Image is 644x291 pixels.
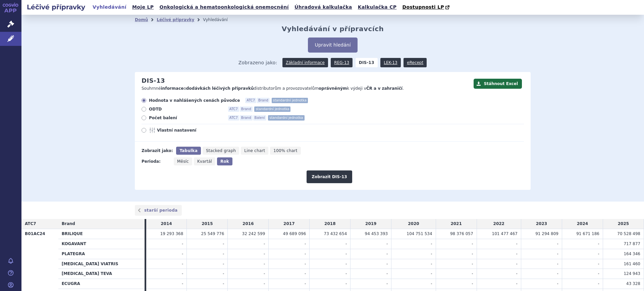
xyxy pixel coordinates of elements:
a: Léčivé přípravky [157,17,194,22]
span: - [557,271,558,276]
span: - [516,271,518,276]
span: ATC7 [25,221,36,226]
span: - [516,262,518,266]
a: Onkologická a hematoonkologická onemocnění [157,3,291,12]
span: standardní jednotka [254,106,290,112]
span: ODTD [149,106,223,112]
span: ATC7 [228,106,239,112]
span: Brand [257,98,270,103]
button: Stáhnout Excel [474,79,522,89]
th: [MEDICAL_DATA] TEVA [58,269,145,279]
span: Line chart [244,148,265,153]
span: - [431,251,432,256]
th: ECUGRA [58,279,145,289]
a: Úhradová kalkulačka [292,3,354,12]
span: - [516,251,518,256]
span: - [386,262,388,266]
span: ATC7 [228,115,239,121]
span: Balení [253,115,266,121]
a: Kalkulačka CP [356,3,399,12]
span: - [386,251,388,256]
a: REG-13 [331,58,353,67]
span: - [472,262,473,266]
span: - [598,251,599,256]
span: 164 346 [624,251,640,256]
span: 91 294 809 [535,231,558,236]
span: - [345,241,347,246]
strong: oprávněným [319,86,347,91]
span: 19 293 368 [160,231,183,236]
span: - [182,262,183,266]
td: 2014 [146,219,187,229]
span: - [345,262,347,266]
span: 25 549 776 [201,231,224,236]
span: - [182,281,183,286]
a: Základní informace [282,58,328,67]
span: - [305,271,306,276]
span: - [431,281,432,286]
a: LEK-13 [380,58,400,67]
td: 2018 [310,219,351,229]
span: Zobrazeno jako: [238,58,277,67]
span: 49 689 096 [283,231,306,236]
span: Brand [240,106,253,112]
span: - [264,251,265,256]
th: [MEDICAL_DATA] VIATRIS [58,259,145,269]
span: Brand [62,221,75,226]
span: Stacked graph [206,148,236,153]
span: Rok [220,159,229,164]
span: 104 751 534 [407,231,432,236]
p: Souhrnné o distributorům a provozovatelům k výdeji v . [142,86,470,91]
span: - [557,281,558,286]
strong: ČR a v zahraničí [366,86,402,91]
span: Počet balení [149,115,223,121]
span: 70 528 498 [617,231,640,236]
span: - [223,262,224,266]
th: PLATEGRA [58,249,145,259]
span: - [223,271,224,276]
button: Zobrazit DIS-13 [307,170,352,183]
td: 2017 [269,219,310,229]
h2: Léčivé přípravky [21,2,91,12]
span: - [472,251,473,256]
span: - [305,251,306,256]
span: - [223,281,224,286]
th: KOGAVANT [58,239,145,249]
span: - [345,271,347,276]
span: - [431,241,432,246]
li: Vyhledávání [203,15,236,25]
span: Kvartál [197,159,212,164]
span: - [345,281,347,286]
a: starší perioda [135,205,182,216]
span: Vlastní nastavení [157,128,231,133]
div: Zobrazit jako: [142,147,173,155]
span: - [305,281,306,286]
span: - [472,271,473,276]
span: - [386,241,388,246]
span: - [305,262,306,266]
a: Vyhledávání [91,3,128,12]
span: - [557,251,558,256]
span: - [598,271,599,276]
span: ATC7 [245,98,256,103]
a: eRecept [404,58,427,67]
span: - [386,281,388,286]
div: Perioda: [142,157,170,165]
span: - [223,251,224,256]
h2: Vyhledávání v přípravcích [282,25,384,33]
span: - [557,241,558,246]
span: - [264,281,265,286]
span: 91 671 186 [576,231,599,236]
span: Tabulka [179,148,197,153]
strong: dodávkách léčivých přípravků [186,86,254,91]
th: BRILIQUE [58,229,145,239]
span: - [557,262,558,266]
strong: DIS-13 [356,58,378,67]
span: - [431,262,432,266]
td: 2021 [436,219,477,229]
span: 101 477 467 [492,231,518,236]
span: - [598,241,599,246]
a: Moje LP [130,3,156,12]
span: - [264,271,265,276]
span: 717 877 [624,241,640,246]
